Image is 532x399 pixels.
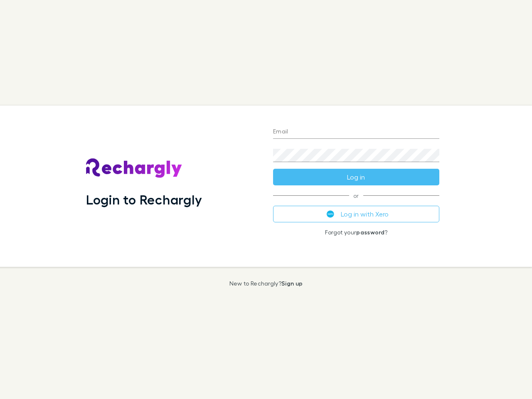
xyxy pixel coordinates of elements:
img: Xero's logo [327,210,334,218]
p: Forgot your ? [273,229,439,236]
p: New to Rechargly? [229,280,303,287]
h1: Login to Rechargly [86,192,202,207]
a: password [356,229,384,236]
span: or [273,195,439,196]
a: Sign up [281,280,303,287]
img: Rechargly's Logo [86,158,182,178]
button: Log in [273,169,439,185]
button: Log in with Xero [273,206,439,222]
